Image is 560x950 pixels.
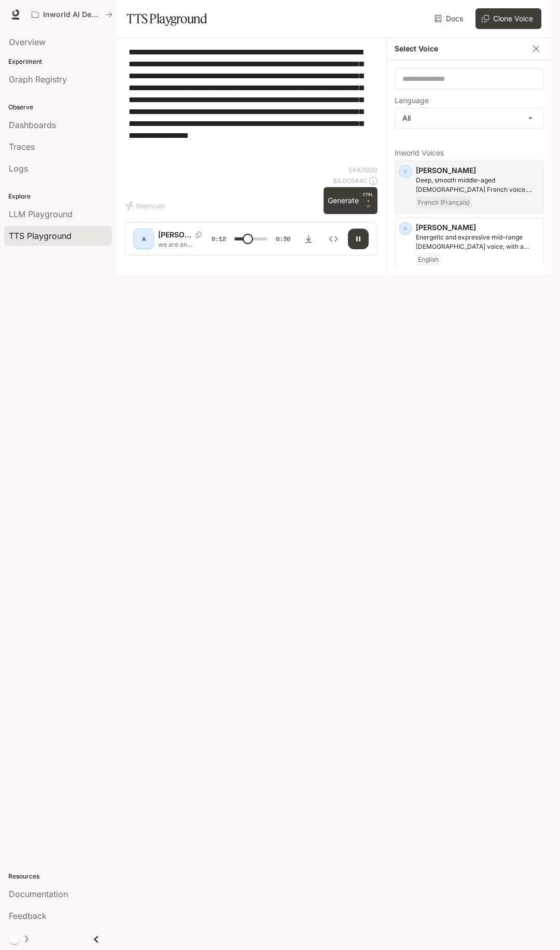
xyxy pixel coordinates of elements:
span: French (Français) [416,196,472,209]
h1: TTS Playground [127,8,207,29]
span: 0:12 [212,234,226,244]
p: Inworld Voices [395,149,544,157]
button: All workspaces [27,4,117,25]
p: [PERSON_NAME] [416,222,539,233]
button: Copy Voice ID [191,232,206,238]
div: A [135,231,152,247]
p: CTRL + [363,191,373,204]
p: [PERSON_NAME] [416,165,539,176]
div: All [395,108,543,128]
p: Energetic and expressive mid-range male voice, with a mildly nasal quality [416,233,539,251]
span: 0:30 [276,234,290,244]
p: Inworld AI Demos [43,10,101,19]
a: Docs [432,8,467,29]
p: Language [395,97,429,104]
p: Deep, smooth middle-aged male French voice. Composed and calm [416,176,539,194]
p: [PERSON_NAME] [158,230,191,240]
button: Clone Voice [475,8,541,29]
span: English [416,253,441,266]
button: Inspect [323,229,344,249]
button: Shortcuts [124,197,169,214]
p: we are an established and trusted organisation able to offer an unrivalled continuity of service ... [158,240,208,249]
p: ⏎ [363,191,373,210]
button: GenerateCTRL +⏎ [324,187,377,214]
button: Download audio [298,229,319,249]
